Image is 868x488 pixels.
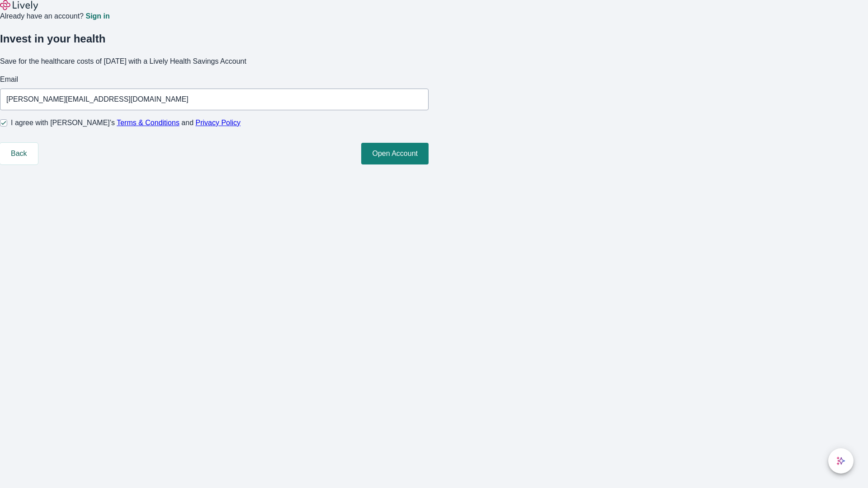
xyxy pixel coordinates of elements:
a: Privacy Policy [196,119,241,127]
button: Open Account [361,143,429,164]
a: Terms & Conditions [117,119,179,127]
span: I agree with [PERSON_NAME]’s and [11,117,241,128]
button: chat [828,448,854,474]
a: Sign in [85,13,109,20]
svg: Lively AI Assistant [836,456,845,465]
